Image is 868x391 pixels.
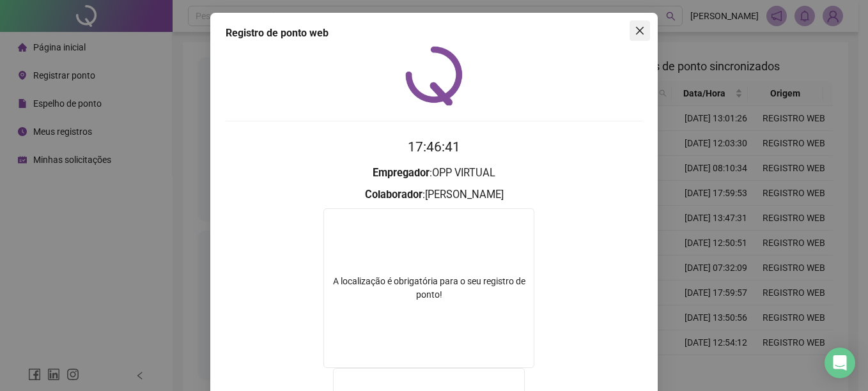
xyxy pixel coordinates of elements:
[324,275,534,302] div: A localização é obrigatória para o seu registro de ponto!
[226,165,642,181] h3: : OPP VIRTUAL
[226,187,642,203] h3: : [PERSON_NAME]
[405,46,463,105] img: QRPoint
[226,26,642,41] div: Registro de ponto web
[630,20,650,41] button: Close
[373,167,430,179] strong: Empregador
[365,188,422,201] strong: Colaborador
[408,139,460,155] time: 17:46:41
[635,26,645,36] span: close
[825,348,855,378] div: Open Intercom Messenger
